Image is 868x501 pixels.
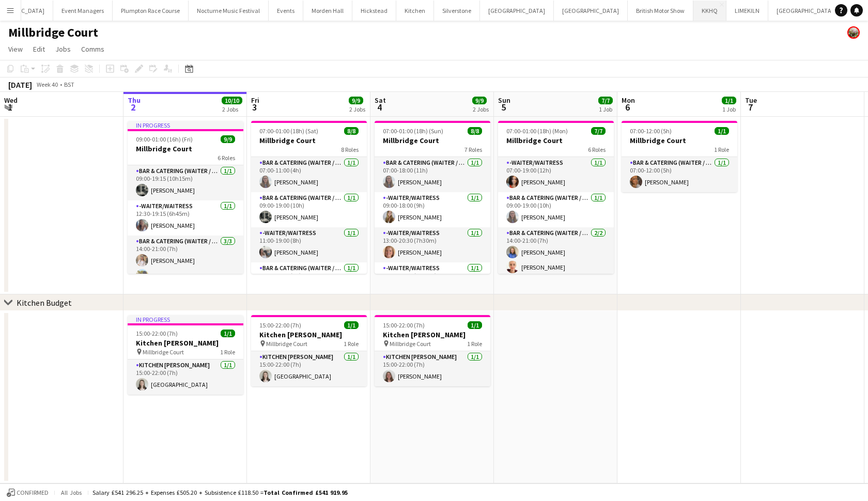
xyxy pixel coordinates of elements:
div: Kitchen Budget [17,298,72,308]
span: Thu [128,96,141,105]
app-job-card: 07:00-01:00 (18h) (Sun)8/8Millbridge Court7 RolesBar & Catering (Waiter / waitress)1/107:00-18:00... [375,121,490,274]
span: 15:00-22:00 (7h) [383,321,425,329]
span: Total Confirmed £541 919.95 [263,489,348,496]
h3: Kitchen [PERSON_NAME] [375,330,490,339]
span: All jobs [59,489,84,496]
app-card-role: Kitchen [PERSON_NAME]1/115:00-22:00 (7h)[PERSON_NAME] [375,351,490,386]
span: Millbridge Court [143,348,184,356]
span: 10/10 [222,97,242,104]
button: Nocturne Music Festival [189,1,269,21]
span: 1/1 [468,321,482,329]
button: Morden Hall [303,1,352,21]
h3: Kitchen [PERSON_NAME] [128,338,243,348]
app-user-avatar: Staffing Manager [847,26,860,39]
button: Kitchen [396,1,434,21]
span: 1/1 [722,97,736,104]
div: Salary £541 296.25 + Expenses £505.20 + Subsistence £118.50 = [92,489,348,496]
span: Fri [251,96,259,105]
span: Millbridge Court [266,340,307,348]
span: 07:00-01:00 (18h) (Mon) [506,127,568,135]
span: 1/1 [715,127,729,135]
a: Edit [29,42,49,56]
span: 8 Roles [341,146,359,153]
span: 09:00-01:00 (16h) (Fri) [136,135,193,143]
span: 4 [373,101,386,113]
app-job-card: 07:00-01:00 (18h) (Mon)7/7Millbridge Court6 Roles-Waiter/Waitress1/107:00-19:00 (12h)[PERSON_NAME... [498,121,614,274]
h3: Millbridge Court [622,136,737,145]
app-card-role: Kitchen [PERSON_NAME]1/115:00-22:00 (7h)[GEOGRAPHIC_DATA] [128,359,243,395]
button: Hickstead [352,1,396,21]
span: Jobs [55,44,71,54]
app-card-role: Bar & Catering (Waiter / waitress)1/114:00-21:00 (7h) [251,262,367,298]
app-job-card: 15:00-22:00 (7h)1/1Kitchen [PERSON_NAME] Millbridge Court1 RoleKitchen [PERSON_NAME]1/115:00-22:0... [251,315,367,386]
span: 6 Roles [588,146,606,153]
app-card-role: -Waiter/Waitress1/109:00-18:00 (9h)[PERSON_NAME] [375,192,490,227]
h3: Kitchen [PERSON_NAME] [251,330,367,339]
span: 7 Roles [464,146,482,153]
span: 07:00-01:00 (18h) (Sat) [259,127,318,135]
app-card-role: -Waiter/Waitress1/112:30-19:15 (6h45m)[PERSON_NAME] [128,200,243,236]
span: Tue [745,96,757,105]
span: 1 Role [467,340,482,348]
app-card-role: Bar & Catering (Waiter / waitress)1/107:00-11:00 (4h)[PERSON_NAME] [251,157,367,192]
div: 1 Job [599,105,612,113]
span: Wed [4,96,18,105]
app-card-role: Bar & Catering (Waiter / waitress)1/107:00-12:00 (5h)[PERSON_NAME] [622,157,737,192]
span: 07:00-01:00 (18h) (Sun) [383,127,443,135]
app-card-role: Bar & Catering (Waiter / waitress)3/314:00-21:00 (7h)[PERSON_NAME][PERSON_NAME] [128,236,243,301]
span: 7/7 [598,97,613,104]
h1: Millbridge Court [8,25,98,40]
span: View [8,44,23,54]
h3: Millbridge Court [375,136,490,145]
a: Jobs [51,42,75,56]
span: 2 [126,101,141,113]
div: In progress [128,315,243,323]
span: 1 Role [714,146,729,153]
div: BST [64,81,74,88]
span: Millbridge Court [390,340,431,348]
a: Comms [77,42,109,56]
button: Plumpton Race Course [113,1,189,21]
button: Confirmed [5,487,50,498]
app-job-card: In progress09:00-01:00 (16h) (Fri)9/9Millbridge Court6 RolesBar & Catering (Waiter / waitress)1/1... [128,121,243,274]
div: [DATE] [8,80,32,90]
app-job-card: In progress15:00-22:00 (7h)1/1Kitchen [PERSON_NAME] Millbridge Court1 RoleKitchen [PERSON_NAME]1/... [128,315,243,395]
app-card-role: Bar & Catering (Waiter / waitress)1/109:00-19:15 (10h15m)[PERSON_NAME] [128,165,243,200]
a: View [4,42,27,56]
span: 1 [3,101,18,113]
div: 2 Jobs [473,105,489,113]
span: 6 Roles [218,154,235,162]
h3: Millbridge Court [128,144,243,153]
span: 6 [620,101,635,113]
app-card-role: -Waiter/Waitress1/111:00-19:00 (8h)[PERSON_NAME] [251,227,367,262]
app-card-role: Kitchen [PERSON_NAME]1/115:00-22:00 (7h)[GEOGRAPHIC_DATA] [251,351,367,386]
span: Sat [375,96,386,105]
button: LIMEKILN [726,1,768,21]
app-job-card: 07:00-01:00 (18h) (Sat)8/8Millbridge Court8 RolesBar & Catering (Waiter / waitress)1/107:00-11:00... [251,121,367,274]
span: 8/8 [468,127,482,135]
app-card-role: Bar & Catering (Waiter / waitress)1/107:00-18:00 (11h)[PERSON_NAME] [375,157,490,192]
span: 9/9 [221,135,235,143]
app-job-card: 15:00-22:00 (7h)1/1Kitchen [PERSON_NAME] Millbridge Court1 RoleKitchen [PERSON_NAME]1/115:00-22:0... [375,315,490,386]
span: 8/8 [344,127,359,135]
span: Edit [33,44,45,54]
app-card-role: -Waiter/Waitress1/113:00-21:30 (8h30m) [375,262,490,298]
span: 9/9 [472,97,487,104]
button: Event Managers [53,1,113,21]
span: Sun [498,96,510,105]
button: British Motor Show [628,1,693,21]
span: 15:00-22:00 (7h) [259,321,301,329]
div: 2 Jobs [222,105,242,113]
app-job-card: 07:00-12:00 (5h)1/1Millbridge Court1 RoleBar & Catering (Waiter / waitress)1/107:00-12:00 (5h)[PE... [622,121,737,192]
span: 1 Role [220,348,235,356]
app-card-role: -Waiter/Waitress1/113:00-20:30 (7h30m)[PERSON_NAME] [375,227,490,262]
span: Confirmed [17,489,49,496]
